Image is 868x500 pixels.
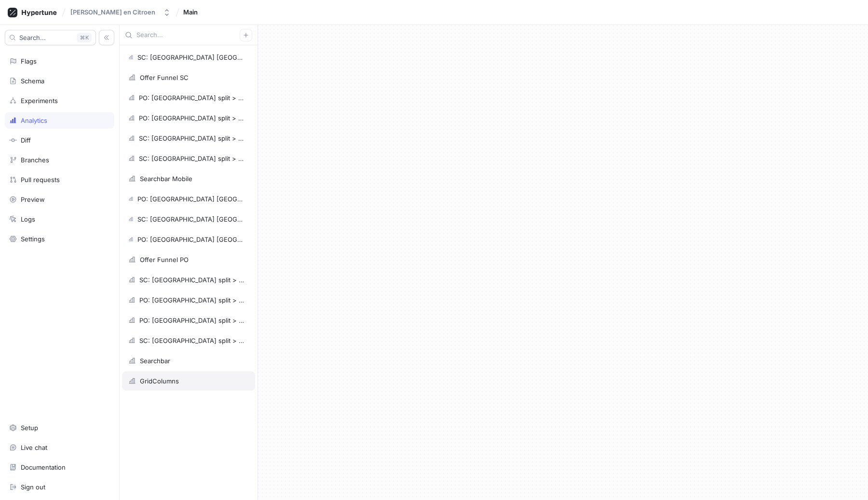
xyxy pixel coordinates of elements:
[67,4,175,20] button: [PERSON_NAME] en Citroen
[137,215,245,223] div: SC: [GEOGRAPHIC_DATA] [GEOGRAPHIC_DATA] > [GEOGRAPHIC_DATA] button > Order
[140,377,179,385] div: GridColumns
[139,94,245,102] div: PO: [GEOGRAPHIC_DATA] split > Call > Order
[21,156,49,164] div: Branches
[21,215,35,223] div: Logs
[21,235,45,243] div: Settings
[183,9,198,15] span: Main
[139,134,245,142] div: SC: [GEOGRAPHIC_DATA] split > Appointment
[137,53,245,61] div: SC: [GEOGRAPHIC_DATA] [GEOGRAPHIC_DATA] > WA button > Appointment submitted
[137,195,245,203] div: PO: [GEOGRAPHIC_DATA] [GEOGRAPHIC_DATA] > [GEOGRAPHIC_DATA] button > Order
[21,463,66,471] div: Documentation
[21,444,47,451] div: Live chat
[140,175,192,183] div: Searchbar Mobile
[70,8,155,16] div: [PERSON_NAME] en Citroen
[136,30,240,40] input: Search...
[139,296,245,304] div: PO: [GEOGRAPHIC_DATA] split > Order
[21,483,45,491] div: Sign out
[5,459,114,475] a: Documentation
[139,276,245,284] div: SC: [GEOGRAPHIC_DATA] split > Order
[21,176,60,184] div: Pull requests
[21,424,38,432] div: Setup
[140,256,189,263] div: Offer Funnel PO
[21,97,58,105] div: Experiments
[140,74,189,81] div: Offer Funnel SC
[139,316,245,324] div: PO: [GEOGRAPHIC_DATA] split > Offer
[21,57,37,65] div: Flags
[21,136,31,144] div: Diff
[19,35,46,40] span: Search...
[139,155,245,162] div: SC: [GEOGRAPHIC_DATA] split > Call > Order
[21,77,44,85] div: Schema
[137,236,245,243] div: PO: [GEOGRAPHIC_DATA] [GEOGRAPHIC_DATA] > WA button > Appointment submitted
[5,30,96,45] button: Search...K
[21,117,47,124] div: Analytics
[139,114,245,122] div: PO: [GEOGRAPHIC_DATA] split > Appointment
[77,33,92,42] div: K
[139,337,245,344] div: SC: [GEOGRAPHIC_DATA] split > Offer
[21,196,45,203] div: Preview
[140,357,170,365] div: Searchbar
